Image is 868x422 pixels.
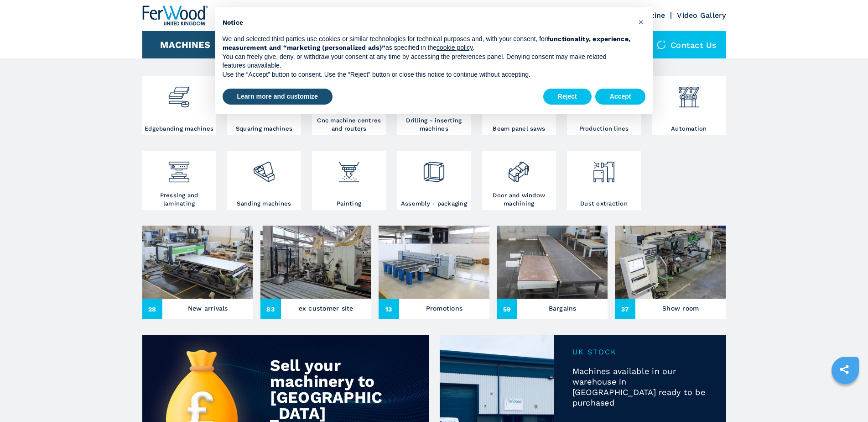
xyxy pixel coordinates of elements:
[145,125,213,133] h3: Edgebanding machines
[299,302,353,315] h3: ex customer site
[167,153,191,184] img: pressa-strettoia.png
[482,151,556,210] a: Door and window machining
[223,35,631,53] p: We and selected third parties use cookies or similar technologies for technical purposes and, wit...
[671,125,707,133] h3: Automation
[422,153,446,184] img: montaggio_imballaggio_2.png
[142,76,216,135] a: Edgebanding machines
[507,153,531,184] img: lavorazione_porte_finestre_2.png
[497,226,608,319] a: Bargains59Bargains
[223,89,333,105] button: Learn more and customize
[652,76,726,135] a: Automation
[237,200,291,208] h3: Sanding machines
[312,151,386,210] a: Painting
[638,16,644,27] span: ×
[379,226,489,319] a: Promotions13Promotions
[662,302,699,315] h3: Show room
[337,153,361,184] img: verniciatura_1.png
[595,89,646,105] button: Accept
[615,226,726,299] img: Show room
[167,78,191,109] img: bordatrici_1.png
[236,125,292,133] h3: Squaring machines
[223,53,631,70] p: You can freely give, deny, or withdraw your consent at any time by accessing the preferences pane...
[260,299,281,319] span: 83
[401,200,467,208] h3: Assembly - packaging
[314,116,384,133] h3: Cnc machine centres and routers
[142,226,253,319] a: New arrivals28New arrivals
[580,200,628,208] h3: Dust extraction
[829,381,861,415] iframe: Chat
[160,39,210,50] button: Machines
[648,31,726,58] div: Contact us
[484,191,554,208] h3: Door and window machining
[142,299,163,319] span: 28
[677,11,726,20] a: Video Gallery
[227,151,301,210] a: Sanding machines
[260,226,371,299] img: ex customer site
[223,70,631,79] p: Use the “Accept” button to consent. Use the “Reject” button or close this notice to continue with...
[260,226,371,319] a: ex customer site83ex customer site
[397,151,471,210] a: Assembly - packaging
[252,153,276,184] img: levigatrici_2.png
[615,226,726,319] a: Show room37Show room
[145,191,214,208] h3: Pressing and laminating
[379,226,489,299] img: Promotions
[188,302,228,315] h3: New arrivals
[833,358,856,381] a: sharethis
[615,299,635,319] span: 37
[592,153,616,184] img: aspirazione_1.png
[379,299,399,319] span: 13
[549,302,577,315] h3: Bargains
[567,151,641,210] a: Dust extraction
[497,299,517,319] span: 59
[270,358,389,422] div: Sell your machinery to [GEOGRAPHIC_DATA]
[223,35,631,52] strong: functionality, experience, measurement and “marketing (personalized ads)”
[142,226,253,299] img: New arrivals
[142,151,216,210] a: Pressing and laminating
[493,125,545,133] h3: Beam panel saws
[677,78,701,109] img: automazione.png
[634,15,649,29] button: Close this notice
[579,125,629,133] h3: Production lines
[142,5,208,26] img: Ferwood
[337,200,361,208] h3: Painting
[399,116,468,133] h3: Drilling - inserting machines
[497,226,608,299] img: Bargains
[657,40,666,49] img: Contact us
[543,89,592,105] button: Reject
[437,44,473,51] a: cookie policy
[223,18,631,27] h2: Notice
[426,302,463,315] h3: Promotions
